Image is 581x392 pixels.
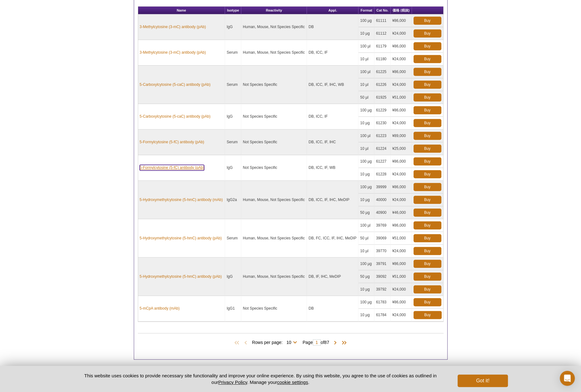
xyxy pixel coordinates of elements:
td: ¥24,000 [391,53,412,66]
td: ¥51,000 [391,232,412,245]
td: 100 µl [358,219,374,232]
a: Buy [413,196,441,204]
th: Format [358,7,374,14]
td: 61224 [374,142,391,155]
td: 100 µg [358,257,374,270]
a: 5-Formylcytosine (5-fC) antibody (pAb) [140,139,204,145]
a: Buy [413,285,441,293]
a: Buy [413,234,441,242]
td: 50 µg [358,206,374,219]
td: ¥46,000 [391,206,412,219]
button: Got it! [458,375,508,387]
td: 39999 [374,181,391,194]
td: ¥86,000 [391,219,412,232]
span: Rows per page: [252,339,299,345]
td: Serum [225,219,241,257]
td: IgG [225,14,241,40]
a: 5-Carboxylcytosine (5-caC) antibody (pAb) [140,114,211,119]
td: Human, Mouse, Not Species Specific [241,219,307,257]
th: Reactivity [241,7,307,14]
a: Buy [413,311,442,319]
td: 100 µg [358,14,374,27]
th: Isotype [225,7,241,14]
td: 39791 [374,257,391,270]
a: Buy [413,132,441,140]
td: Not Species Specific [241,130,307,155]
td: DB, ICC, IF, IHC, MeDIP [307,181,358,219]
td: ¥24,000 [391,78,412,91]
td: 10 µl [358,245,374,257]
td: ¥51,000 [391,270,412,283]
td: 61228 [374,168,391,181]
td: 100 µg [358,296,374,309]
td: 39792 [374,283,391,296]
td: 61230 [374,117,391,130]
td: ¥25,000 [391,142,412,155]
td: ¥86,000 [391,155,412,168]
span: 87 [324,340,329,345]
td: 61783 [374,296,391,309]
th: Cat No. [374,7,391,14]
td: Human, Mouse, Not Species Specific [241,181,307,219]
td: ¥86,000 [391,257,412,270]
td: Human, Mouse, Not Species Specific [241,14,307,40]
a: Buy [413,272,441,281]
td: 100 µl [358,40,374,53]
td: Human, Mouse, Not Species Specific [241,40,307,66]
th: 価格 (税抜) [391,7,412,14]
td: DB, ICC, IF, WB [307,155,358,181]
a: 3-Methylcytosine (3-mC) antibody (pAb) [140,24,206,30]
a: Buy [413,42,441,50]
td: DB [307,296,358,321]
td: DB [307,14,358,40]
a: 3-Methylcytosine (3-mC) antibody (pAb) [140,50,206,55]
h2: Products (867) [138,333,443,333]
a: Buy [413,157,441,165]
td: 61784 [374,309,391,321]
td: ¥24,000 [391,283,412,296]
td: 61112 [374,27,391,40]
th: Name [138,7,225,14]
td: 100 µg [358,104,374,117]
td: 100 µg [358,155,374,168]
a: Buy [413,29,441,37]
a: Buy [413,183,441,191]
a: Buy [413,247,441,255]
td: ¥24,000 [391,245,412,257]
td: ¥89,000 [391,130,412,142]
td: IgG1 [225,296,241,321]
div: Open Intercom Messenger [560,371,575,386]
span: Next Page [332,340,338,346]
a: Buy [413,145,441,153]
td: 61180 [374,53,391,66]
td: 10 µg [358,168,374,181]
td: DB, IF, IHC, MeDIP [307,257,358,296]
td: 10 µl [358,142,374,155]
td: 10 µg [358,309,374,321]
td: 50 µl [358,232,374,245]
td: ¥24,000 [391,168,412,181]
td: DB, ICC, IF [307,40,358,66]
td: ¥24,000 [391,27,412,40]
span: Page of [299,339,332,345]
td: ¥86,000 [391,296,412,309]
a: Buy [413,93,441,101]
td: 50 µg [358,270,374,283]
td: Human, Mouse, Not Species Specific [241,257,307,296]
td: 61179 [374,40,391,53]
td: Serum [225,130,241,155]
td: 39092 [374,270,391,283]
td: 61223 [374,130,391,142]
a: 5-Hydroxymethylcytosine (5-hmC) antibody (mAb) [140,197,223,203]
td: IgG2a [225,181,241,219]
td: 61225 [374,66,391,78]
td: 10 µg [358,283,374,296]
a: Buy [413,106,441,114]
td: Serum [225,66,241,104]
td: 50 µl [358,91,374,104]
td: ¥86,000 [391,181,412,194]
td: 39069 [374,232,391,245]
td: ¥86,000 [391,14,412,27]
td: Not Species Specific [241,155,307,181]
td: 100 µl [358,130,374,142]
